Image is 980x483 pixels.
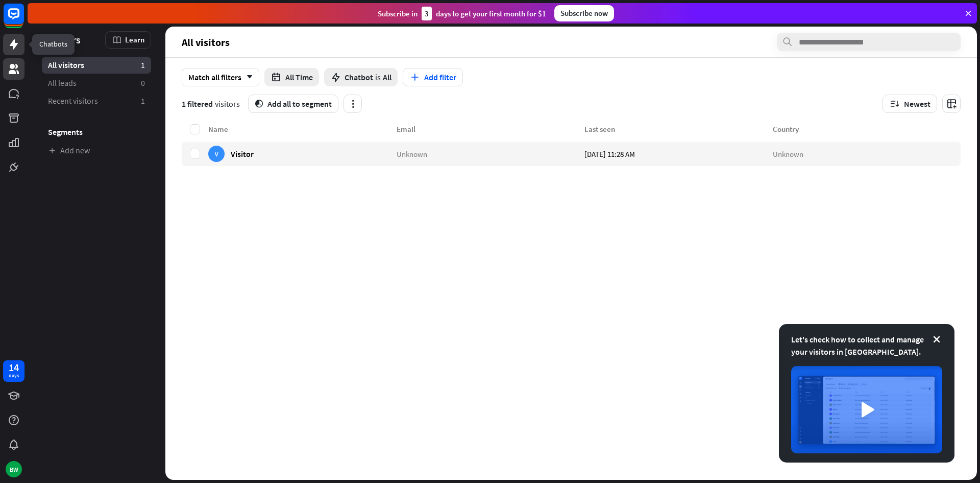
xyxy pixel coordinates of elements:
[791,333,942,358] div: Let's check how to collect and manage your visitors in [GEOGRAPHIC_DATA].
[345,72,373,82] span: Chatbot
[182,68,259,86] div: Match all filters
[8,4,39,35] button: Open LiveChat chat widget
[125,35,144,44] span: Learn
[42,75,151,91] a: All leads 0
[182,99,213,109] span: 1 filtered
[375,72,381,82] span: is
[554,5,614,21] div: Subscribe now
[182,36,230,48] span: All visitors
[397,149,427,158] span: Unknown
[422,7,432,20] div: 3
[208,146,225,162] div: V
[208,124,397,134] div: Name
[48,96,98,106] span: Recent visitors
[48,78,77,88] span: All leads
[141,96,145,106] aside: 1
[773,124,961,134] div: Country
[791,366,942,453] img: image
[42,93,151,109] a: Recent visitors 1
[248,95,338,113] button: segmentAdd all to segment
[48,60,84,71] span: All visitors
[231,149,254,158] span: Visitor
[42,142,151,159] a: Add new
[397,124,585,134] div: Email
[378,7,546,20] div: Subscribe in days to get your first month for $1
[3,360,24,382] a: 14 days
[883,95,937,113] button: Newest
[141,78,145,88] aside: 0
[264,68,319,86] button: All Time
[383,72,391,82] span: All
[6,461,22,477] div: BW
[584,149,635,158] span: [DATE] 11:28 AM
[9,372,19,379] div: days
[215,99,240,109] span: visitors
[48,34,81,45] span: Visitors
[403,68,463,86] button: Add filter
[9,363,19,372] div: 14
[584,124,773,134] div: Last seen
[255,100,263,108] i: segment
[241,74,253,80] i: arrow_down
[773,149,803,158] span: Unknown
[141,60,145,71] aside: 1
[42,127,151,137] h3: Segments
